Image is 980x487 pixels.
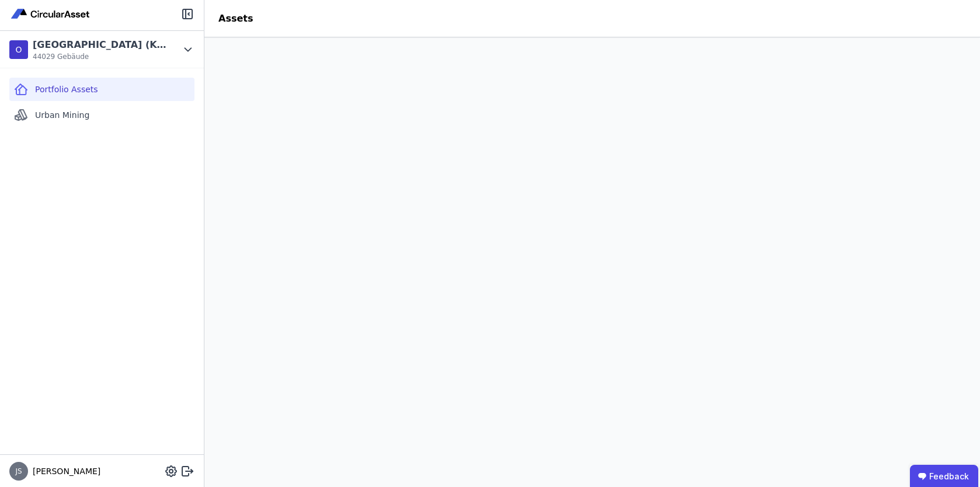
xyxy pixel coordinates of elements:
[204,12,267,26] div: Assets
[15,468,22,475] span: JS
[35,109,89,121] span: Urban Mining
[33,38,167,52] div: [GEOGRAPHIC_DATA] (Köster)
[28,465,100,477] span: [PERSON_NAME]
[9,40,28,59] div: O
[204,37,980,487] iframe: retool
[35,84,98,95] span: Portfolio Assets
[33,52,167,61] span: 44029 Gebäude
[9,7,92,21] img: Concular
